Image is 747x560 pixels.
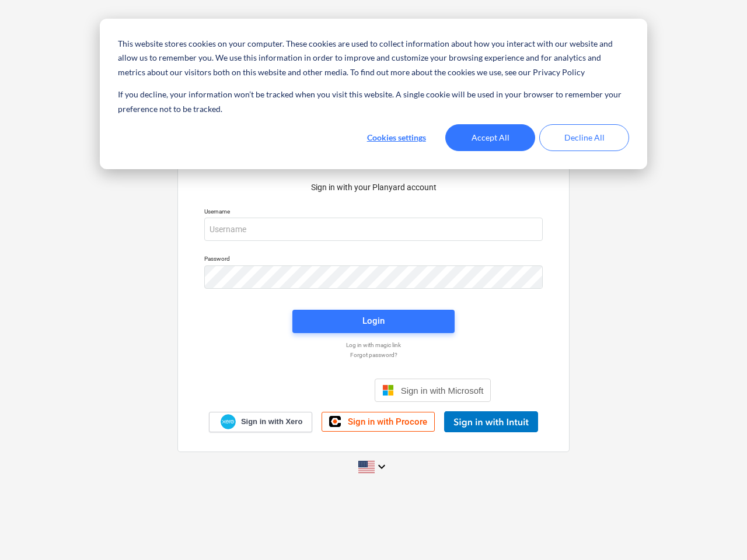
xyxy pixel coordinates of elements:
p: This website stores cookies on your computer. These cookies are used to collect information about... [118,37,629,80]
p: Password [204,255,543,265]
button: Decline All [539,124,629,151]
a: Forgot password? [198,351,549,359]
span: Sign in with Microsoft [401,386,484,395]
span: Sign in with Procore [348,416,427,427]
i: keyboard_arrow_down [375,460,389,474]
iframe: Sign in with Google Button [250,377,371,403]
div: Login [362,313,385,328]
input: Username [204,218,543,241]
button: Login [292,310,455,333]
span: Sign in with Xero [241,416,302,427]
p: If you decline, your information won’t be tracked when you visit this website. A single cookie wi... [118,87,629,116]
a: Log in with magic link [198,341,549,349]
p: Sign in with your Planyard account [204,181,543,194]
p: Username [204,208,543,218]
a: Sign in with Procore [322,412,435,432]
a: Sign in with Xero [209,412,313,432]
img: Xero logo [221,414,236,430]
button: Cookies settings [351,124,441,151]
button: Accept All [445,124,535,151]
div: Cookie banner [100,19,647,169]
img: Microsoft logo [382,384,394,396]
